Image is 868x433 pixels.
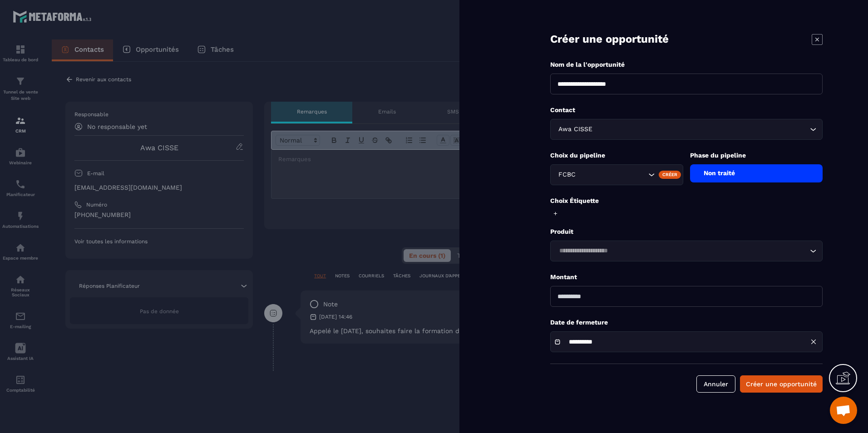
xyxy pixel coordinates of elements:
div: Ouvrir le chat [830,397,857,424]
span: Awa CISSE [556,124,594,134]
input: Search for option [594,124,808,134]
button: Créer une opportunité [740,375,823,393]
p: Produit [550,227,823,236]
p: Phase du pipeline [690,151,823,160]
span: FCBC [556,170,588,180]
div: Search for option [550,164,683,185]
div: Search for option [550,241,823,261]
p: Choix Étiquette [550,197,823,205]
p: Choix du pipeline [550,151,683,160]
p: Contact [550,106,823,114]
button: Annuler [696,375,735,393]
input: Search for option [556,246,808,256]
p: Montant [550,273,823,281]
p: Créer une opportunité [550,32,669,47]
p: Nom de la l'opportunité [550,60,823,69]
div: Créer [659,171,681,179]
input: Search for option [588,170,646,180]
p: Date de fermeture [550,318,823,327]
div: Search for option [550,119,823,140]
